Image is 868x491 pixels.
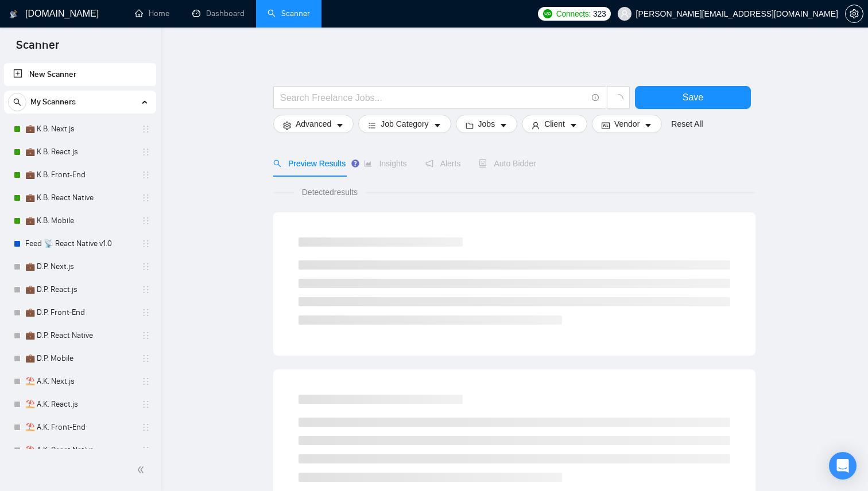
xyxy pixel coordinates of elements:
[845,9,863,18] a: setting
[25,393,134,416] a: ⛱️ A.K. React.js
[364,159,406,168] span: Insights
[273,115,354,133] button: settingAdvancedcaret-down
[671,118,703,130] a: Reset All
[613,94,623,104] span: loading
[532,121,540,130] span: user
[25,141,134,163] a: 💼 K.B. React.js
[141,331,150,340] span: holder
[543,9,552,18] img: upwork-logo.png
[25,324,134,347] a: 💼 D.P. React Native
[141,285,150,294] span: holder
[13,63,147,86] a: New Scanner
[141,354,150,363] span: holder
[30,91,76,114] span: My Scanners
[25,163,134,186] a: 💼 K.B. Front-End
[336,121,344,130] span: caret-down
[845,5,863,23] button: setting
[25,301,134,324] a: 💼 D.P. Front-End
[141,423,150,432] span: holder
[273,159,346,168] span: Preview Results
[479,159,536,168] span: Auto Bidder
[25,370,134,393] a: ⛱️ A.K. Next.js
[137,464,148,476] span: double-left
[135,9,169,18] a: homeHome
[141,193,150,202] span: holder
[544,118,565,130] span: Client
[192,9,245,18] a: dashboardDashboard
[478,118,495,130] span: Jobs
[141,308,150,317] span: holder
[280,91,587,105] input: Search Freelance Jobs...
[268,9,310,18] a: searchScanner
[25,232,134,255] a: Feed 📡 React Native v1.0
[522,115,587,133] button: userClientcaret-down
[8,93,26,111] button: search
[141,446,150,455] span: holder
[368,121,376,130] span: bars
[433,121,441,130] span: caret-down
[7,37,68,61] span: Scanner
[593,7,606,20] span: 323
[644,121,652,130] span: caret-down
[456,115,518,133] button: folderJobscaret-down
[141,400,150,409] span: holder
[9,98,26,106] span: search
[141,216,150,225] span: holder
[592,94,599,102] span: info-circle
[294,186,366,198] span: Detected results
[4,63,156,86] li: New Scanner
[592,115,662,133] button: idcardVendorcaret-down
[25,186,134,209] a: 💼 K.B. React Native
[273,159,281,167] span: search
[364,159,372,167] span: area-chart
[141,239,150,248] span: holder
[846,9,863,18] span: setting
[25,416,134,439] a: ⛱️ A.K. Front-End
[296,118,331,130] span: Advanced
[25,278,134,301] a: 💼 D.P. React.js
[141,262,150,271] span: holder
[425,159,433,167] span: notification
[141,377,150,386] span: holder
[466,121,474,130] span: folder
[25,347,134,370] a: 💼 D.P. Mobile
[141,147,150,157] span: holder
[10,5,18,24] img: logo
[556,7,591,20] span: Connects:
[683,90,703,104] span: Save
[283,121,291,130] span: setting
[479,159,487,167] span: robot
[358,115,451,133] button: barsJob Categorycaret-down
[25,255,134,278] a: 💼 D.P. Next.js
[614,118,640,130] span: Vendor
[141,124,150,134] span: holder
[381,118,428,130] span: Job Category
[25,439,134,462] a: ⛱️ A.K. React Native
[829,452,857,480] div: Open Intercom Messenger
[602,121,610,130] span: idcard
[141,170,150,180] span: holder
[499,121,507,130] span: caret-down
[621,10,629,18] span: user
[635,86,751,109] button: Save
[425,159,461,168] span: Alerts
[569,121,578,130] span: caret-down
[25,209,134,232] a: 💼 K.B. Mobile
[25,118,134,141] a: 💼 K.B. Next.js
[350,158,361,169] div: Tooltip anchor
